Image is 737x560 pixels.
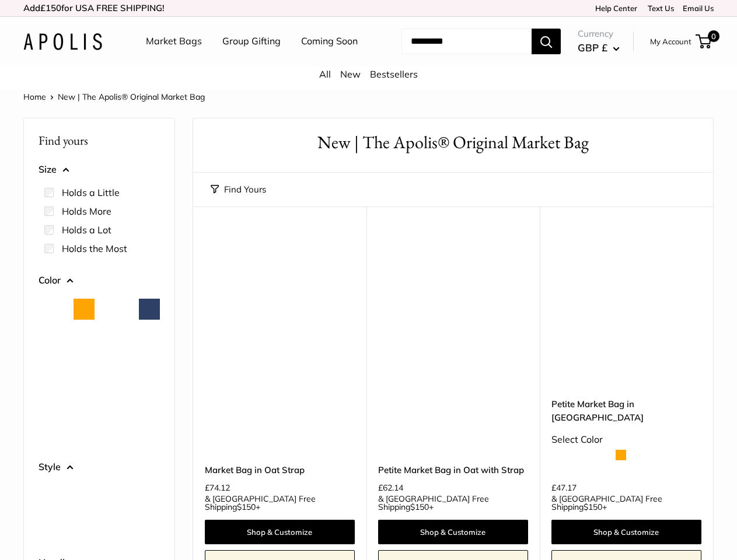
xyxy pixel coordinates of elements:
a: Market Bags [146,33,202,50]
label: Holds More [62,204,111,218]
span: £150 [40,2,61,13]
button: Mint Sorbet [139,390,160,411]
button: Blush [41,329,62,350]
input: Search... [401,29,532,54]
nav: Breadcrumb [23,89,205,104]
a: Petite Market Bag in Oat with Strap [378,463,528,477]
button: LA [139,485,160,506]
button: Peony [74,516,95,537]
a: Email Us [683,3,714,13]
a: Group Gifting [222,33,281,50]
a: All [319,68,331,80]
a: Home [23,92,46,102]
button: Taupe [106,420,127,441]
a: 0 [697,34,711,48]
button: Embroidered Palm [106,485,127,506]
a: Petite Market Bag in [GEOGRAPHIC_DATA] [551,397,701,425]
a: Shop & Customize [205,520,355,544]
a: New [340,68,361,80]
span: $150 [410,502,429,512]
button: Field Green [106,329,127,350]
label: Holds a Lot [62,223,111,237]
a: Shop & Customize [551,520,701,544]
span: $150 [237,502,256,512]
a: Petite Market Bag in OatPetite Market Bag in Oat [551,236,701,386]
label: Holds the Most [62,242,127,256]
span: & [GEOGRAPHIC_DATA] Free Shipping + [205,495,355,511]
button: Mustang [41,420,62,441]
button: Find Yours [211,181,266,198]
span: New | The Apolis® Original Market Bag [58,92,205,102]
img: Apolis [23,33,102,50]
button: Dove [106,390,127,411]
button: Cognac [41,390,62,411]
span: £62.14 [378,484,403,492]
button: Color [39,272,160,289]
span: & [GEOGRAPHIC_DATA] Free Shipping + [551,495,701,511]
button: Daisy [74,390,95,411]
button: Gold Foil [41,485,62,506]
a: Market Bag in Oat StrapMarket Bag in Oat Strap [205,236,355,386]
button: Palm [41,516,62,537]
button: Chambray [139,329,160,350]
span: GBP £ [578,41,607,54]
p: Find yours [39,129,160,152]
button: Natural [41,299,62,320]
button: Chenille Window Brick [74,359,95,380]
button: Chenille Window Sage [106,359,127,380]
a: Market Bag in Oat Strap [205,463,355,477]
span: £74.12 [205,484,230,492]
button: Oat [74,420,95,441]
a: Petite Market Bag in Oat with StrapPetite Market Bag in Oat with Strap [378,236,528,386]
span: 0 [708,30,719,42]
span: Currency [578,26,620,42]
button: Orange [74,299,95,320]
button: Chartreuse [41,359,62,380]
button: Crest [74,485,95,506]
span: & [GEOGRAPHIC_DATA] Free Shipping + [378,495,528,511]
h1: New | The Apolis® Original Market Bag [211,130,696,155]
button: Cobalt [139,359,160,380]
button: Size [39,161,160,178]
button: GBP £ [578,38,620,57]
a: Text Us [648,3,674,13]
a: Bestsellers [370,68,418,80]
a: My Account [650,34,691,48]
a: Shop & Customize [378,520,528,544]
button: Style [39,459,160,476]
button: Black [106,299,127,320]
a: Coming Soon [301,33,358,50]
button: Navy [139,299,160,320]
a: Help Center [595,3,637,13]
label: Holds a Little [62,185,120,199]
button: Cool Gray [74,329,95,350]
button: Search [532,29,561,54]
span: £47.17 [551,484,577,492]
div: Select Color [551,431,701,449]
span: $150 [584,502,602,512]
